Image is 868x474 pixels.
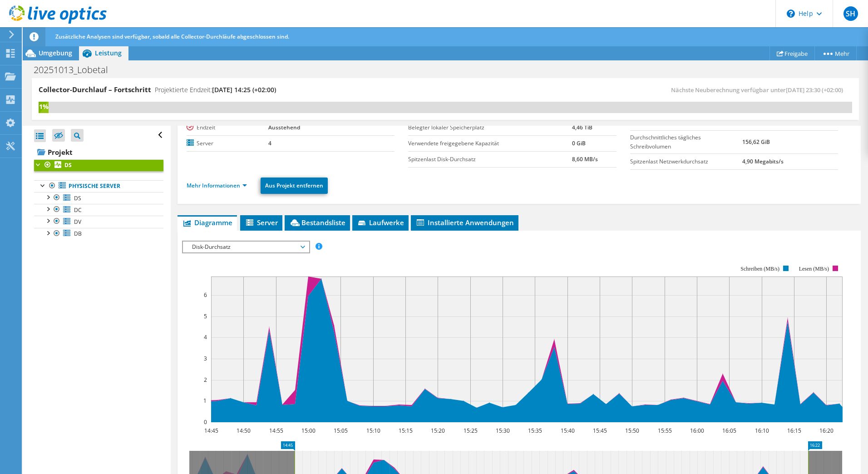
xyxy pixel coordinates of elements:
[39,49,72,57] span: Umgebung
[572,123,592,131] b: 4,46 TiB
[592,427,607,434] text: 15:45
[755,427,769,434] text: 16:10
[74,194,81,202] span: DS
[843,6,858,21] span: SH
[819,427,833,434] text: 16:20
[34,180,163,192] a: Physische Server
[34,159,163,171] a: DS
[495,427,509,434] text: 15:30
[187,123,268,132] label: Endzeit
[261,178,328,194] a: Aus Projekt entfernen
[34,216,163,227] a: DV
[572,139,586,147] b: 0 GiB
[203,397,207,405] text: 1
[671,86,848,94] span: Nächste Neuberechnung verfügbar unter
[39,102,49,112] div: 1%
[814,46,857,60] a: Mehr
[742,138,770,146] b: 156,62 GiB
[204,418,207,426] text: 0
[630,133,742,151] label: Durchschnittliches tägliches Schreibvolumen
[742,158,784,165] b: 4,90 Megabits/s
[34,192,163,204] a: DS
[187,139,268,148] label: Server
[182,218,232,227] span: Diagramme
[408,139,572,148] label: Verwendete freigegebene Kapazität
[560,427,574,434] text: 15:40
[95,49,122,57] span: Leistung
[269,427,283,434] text: 14:55
[64,161,72,169] b: DS
[625,427,639,434] text: 15:50
[236,427,250,434] text: 14:50
[408,123,572,132] label: Belegter lokaler Speicherplatz
[799,266,829,272] text: Lesen (MB/s)
[398,427,412,434] text: 15:15
[55,33,289,40] span: Zusätzliche Analysen sind verfügbar, sobald alle Collector-Durchläufe abgeschlossen sind.
[74,218,81,226] span: DV
[415,218,514,227] span: Installierte Anwendungen
[34,228,163,240] a: DB
[30,65,122,75] h1: 20251013_Lobetal
[722,427,736,434] text: 16:05
[690,427,704,434] text: 16:00
[74,230,82,237] span: DB
[187,242,304,252] span: Disk-Durchsatz
[245,218,278,227] span: Server
[204,427,218,434] text: 14:45
[268,139,271,147] b: 4
[528,427,542,434] text: 15:35
[787,10,795,18] svg: \n
[786,86,843,94] span: [DATE] 23:30 (+02:00)
[769,46,815,60] a: Freigabe
[366,427,380,434] text: 15:10
[657,427,671,434] text: 15:55
[630,157,742,166] label: Spitzenlast Netzwerkdurchsatz
[155,85,276,95] h4: Projektierte Endzeit:
[301,427,315,434] text: 15:00
[204,291,207,299] text: 6
[204,376,207,384] text: 2
[212,85,276,94] span: [DATE] 14:25 (+02:00)
[204,333,207,341] text: 4
[408,155,572,164] label: Spitzenlast Disk-Durchsatz
[333,427,347,434] text: 15:05
[430,427,444,434] text: 15:20
[357,218,404,227] span: Laufwerke
[34,204,163,216] a: DC
[268,123,300,131] b: Ausstehend
[787,427,801,434] text: 16:15
[742,118,794,126] b: 3% Read/ 97% Write
[34,145,163,159] a: Projekt
[74,206,82,214] span: DC
[204,312,207,320] text: 5
[572,155,598,163] b: 8,60 MB/s
[740,266,779,272] text: Schreiben (MB/s)
[463,427,477,434] text: 15:25
[289,218,345,227] span: Bestandsliste
[187,182,247,189] a: Mehr Informationen
[204,355,207,362] text: 3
